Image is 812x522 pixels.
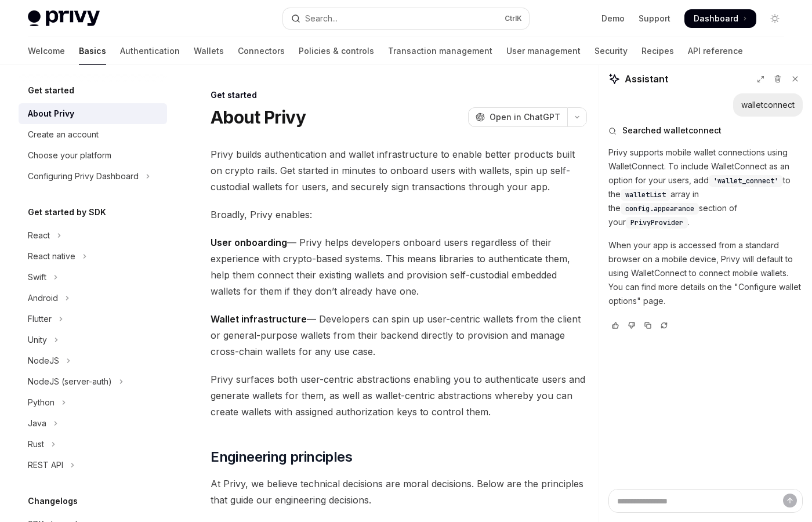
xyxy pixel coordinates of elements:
div: Swift [28,270,46,284]
span: Ctrl K [505,14,522,23]
a: Security [594,37,628,65]
a: Recipes [641,37,674,65]
button: Toggle Android section [19,288,167,309]
button: Toggle NodeJS section [19,350,167,371]
button: Reload last chat [657,320,671,331]
div: Choose your platform [28,148,111,162]
div: walletconnect [741,99,795,111]
h1: About Privy [211,107,306,128]
textarea: Ask a question... [608,489,803,513]
a: Demo [601,13,625,24]
div: Java [28,416,46,430]
button: Toggle REST API section [19,455,167,476]
strong: User onboarding [211,237,287,248]
div: Configuring Privy Dashboard [28,169,139,183]
button: Toggle React native section [19,246,167,267]
button: Send message [783,494,797,507]
span: — Privy helps developers onboard users regardless of their experience with crypto-based systems. ... [211,234,587,299]
a: Wallets [194,37,224,65]
span: At Privy, we believe technical decisions are moral decisions. Below are the principles that guide... [211,476,587,508]
button: Toggle Swift section [19,267,167,288]
span: Searched walletconnect [622,125,722,136]
a: Policies & controls [299,37,374,65]
span: — Developers can spin up user-centric wallets from the client or general-purpose wallets from the... [211,311,587,360]
button: Open in ChatGPT [468,107,567,127]
button: Toggle Configuring Privy Dashboard section [19,166,167,187]
div: Unity [28,333,47,347]
span: Dashboard [694,13,738,24]
span: Engineering principles [211,448,352,466]
button: Vote that response was good [608,320,622,331]
div: Create an account [28,128,99,142]
a: About Privy [19,103,167,124]
button: Toggle NodeJS (server-auth) section [19,371,167,392]
h5: Get started [28,84,74,97]
span: walletList [625,190,666,200]
div: NodeJS [28,354,59,368]
div: React [28,229,50,242]
a: Dashboard [684,9,756,28]
button: Toggle React section [19,225,167,246]
a: User management [506,37,581,65]
div: About Privy [28,107,74,121]
div: React native [28,249,75,263]
div: REST API [28,458,63,472]
h5: Changelogs [28,494,78,508]
button: Toggle dark mode [766,9,784,28]
span: Open in ChatGPT [490,111,560,123]
button: Searched walletconnect [608,125,803,136]
button: Vote that response was not good [625,320,639,331]
a: API reference [688,37,743,65]
span: Assistant [625,72,668,86]
div: Python [28,396,55,409]
span: 'wallet_connect' [713,176,778,186]
button: Toggle Python section [19,392,167,413]
a: Basics [79,37,106,65]
button: Open search [283,8,529,29]
h5: Get started by SDK [28,205,106,219]
a: Transaction management [388,37,492,65]
button: Toggle Flutter section [19,309,167,329]
p: When your app is accessed from a standard browser on a mobile device, Privy will default to using... [608,238,803,308]
span: Privy builds authentication and wallet infrastructure to enable better products built on crypto r... [211,146,587,195]
div: Search... [305,12,338,26]
button: Toggle Java section [19,413,167,434]
button: Toggle Rust section [19,434,167,455]
a: Welcome [28,37,65,65]
span: Privy surfaces both user-centric abstractions enabling you to authenticate users and generate wal... [211,371,587,420]
a: Create an account [19,124,167,145]
div: NodeJS (server-auth) [28,375,112,389]
div: Android [28,291,58,305]
a: Support [639,13,670,24]
div: Flutter [28,312,52,326]
strong: Wallet infrastructure [211,313,307,325]
div: Get started [211,89,587,101]
div: Rust [28,437,44,451]
a: Authentication [120,37,180,65]
button: Copy chat response [641,320,655,331]
span: Broadly, Privy enables: [211,206,587,223]
p: Privy supports mobile wallet connections using WalletConnect. To include WalletConnect as an opti... [608,146,803,229]
span: PrivyProvider [630,218,683,227]
a: Choose your platform [19,145,167,166]
img: light logo [28,10,100,27]
a: Connectors [238,37,285,65]
button: Toggle Unity section [19,329,167,350]
span: config.appearance [625,204,694,213]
